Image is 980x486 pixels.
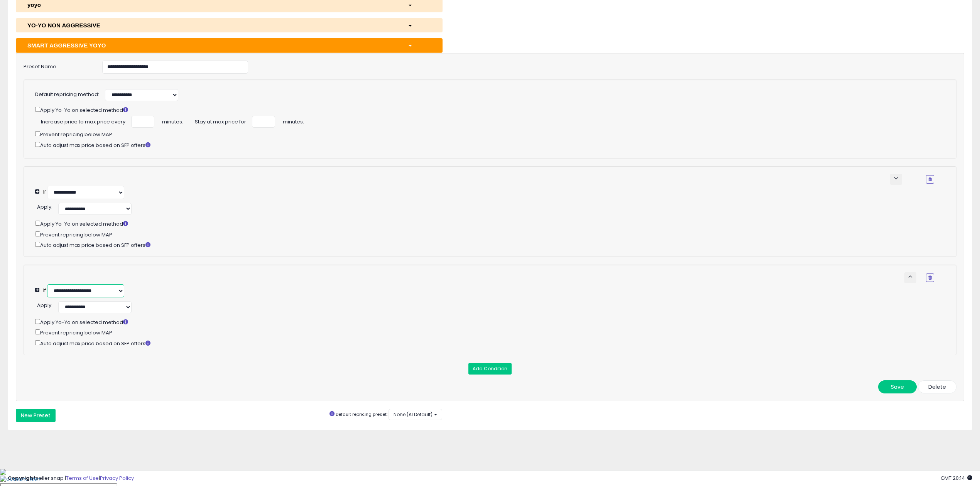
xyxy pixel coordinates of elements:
[35,91,99,98] label: Default repricing method:
[16,18,443,32] button: YO-YO NON AGGRESSIVE
[18,61,96,71] label: Preset Name
[22,1,402,9] div: yoyo
[35,219,953,228] div: Apply Yo-Yo on selected method
[37,201,52,211] div: :
[928,177,932,182] i: Remove Condition
[37,299,52,309] div: :
[22,21,402,29] div: YO-YO NON AGGRESSIVE
[35,240,953,249] div: Auto adjust max price based on SFP offers
[394,411,433,418] span: None (AI Default)
[907,273,914,280] span: keyboard_arrow_up
[890,174,902,185] button: keyboard_arrow_down
[878,380,917,393] button: Save
[162,116,183,126] span: minutes.
[37,302,51,309] span: Apply
[35,328,953,337] div: Prevent repricing below MAP
[904,272,916,283] button: keyboard_arrow_up
[336,411,387,417] small: Default repricing preset:
[892,175,900,182] span: keyboard_arrow_down
[35,230,953,239] div: Prevent repricing below MAP
[928,275,932,280] i: Remove Condition
[283,116,304,126] span: minutes.
[16,409,56,422] button: New Preset
[35,140,934,149] div: Auto adjust max price based on SFP offers
[16,38,443,52] button: SMART AGGRESSIVE YOYO
[35,130,934,138] div: Prevent repricing below MAP
[468,363,512,375] button: Add Condition
[37,203,51,211] span: Apply
[195,116,246,126] span: Stay at max price for
[41,116,125,126] span: Increase price to max price every
[35,339,953,348] div: Auto adjust max price based on SFP offers
[35,105,934,114] div: Apply Yo-Yo on selected method
[35,317,953,326] div: Apply Yo-Yo on selected method
[22,41,402,49] div: SMART AGGRESSIVE YOYO
[918,380,956,393] button: Delete
[389,409,442,420] button: None (AI Default)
